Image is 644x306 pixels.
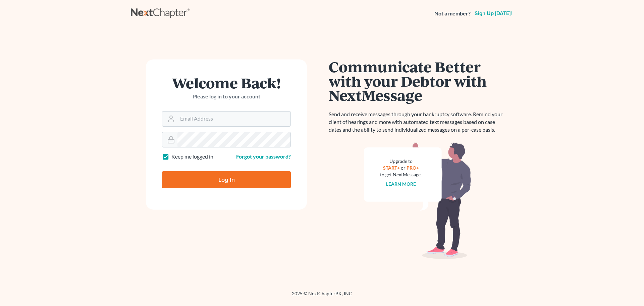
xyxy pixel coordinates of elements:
[401,165,406,171] span: or
[364,142,471,259] img: nextmessage_bg-59042aed3d76b12b5cd301f8e5b87938c9018125f34e5fa2b7a6b67550977c72.svg
[380,158,422,165] div: Upgrade to
[473,11,513,16] a: Sign up [DATE]!
[407,165,419,171] a: PRO+
[386,181,416,187] a: Learn more
[171,153,213,161] label: Keep me logged in
[131,290,513,302] div: 2025 © NextChapterBK, INC
[162,93,291,100] p: Please log in to your account
[162,76,291,90] h1: Welcome Back!
[177,112,290,126] input: Email Address
[383,165,400,171] a: START+
[162,171,291,188] input: Log In
[329,111,506,134] p: Send and receive messages through your bankruptcy software. Remind your client of hearings and mo...
[380,171,422,178] div: to get NextMessage.
[434,10,471,17] strong: Not a member?
[329,59,506,102] h1: Communicate Better with your Debtor with NextMessage
[236,153,291,160] a: Forgot your password?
